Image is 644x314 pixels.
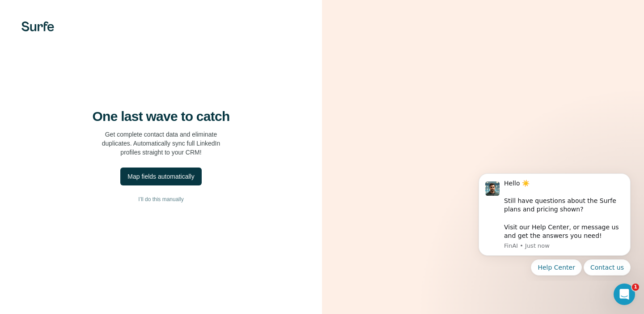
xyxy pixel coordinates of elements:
[102,130,220,157] p: Get complete contact data and eliminate duplicates. Automatically sync full LinkedIn profiles str...
[127,172,194,181] div: Map fields automatically
[465,165,644,281] iframe: Intercom notifications message
[120,168,201,185] button: Map fields automatically
[21,22,54,31] img: Surfe's logo
[138,195,183,203] span: I’ll do this manually
[18,193,304,206] button: I’ll do this manually
[614,284,635,305] iframe: Intercom live chat
[632,284,639,291] span: 1
[93,108,230,125] h4: One last wave to catch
